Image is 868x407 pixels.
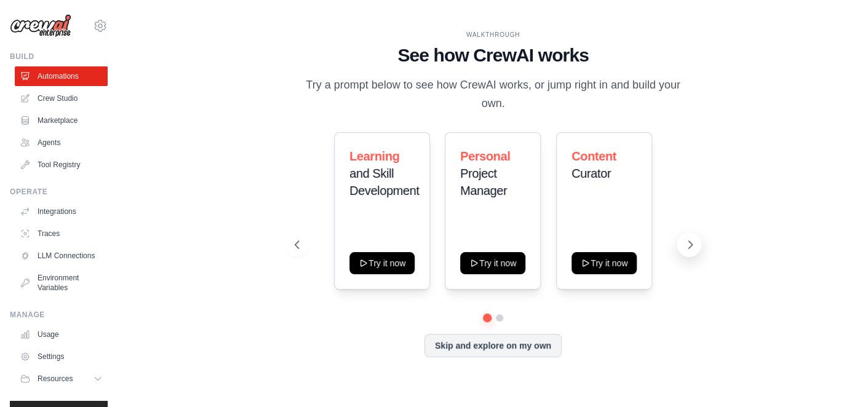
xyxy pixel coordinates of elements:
span: and Skill Development [349,167,419,197]
button: Resources [15,369,108,389]
span: Content [571,149,616,163]
div: Manage [10,310,108,320]
a: LLM Connections [15,246,108,266]
a: Traces [15,224,108,243]
a: Settings [15,347,108,366]
button: Try it now [349,252,415,274]
button: Try it now [460,252,525,274]
div: Build [10,52,108,61]
span: Personal [460,149,510,163]
img: Logo [10,14,71,38]
a: Automations [15,66,108,86]
span: Project Manager [460,167,507,197]
div: WALKTHROUGH [295,30,691,39]
span: Resources [38,374,73,384]
p: Try a prompt below to see how CrewAI works, or jump right in and build your own. [295,76,691,113]
span: Curator [571,167,611,180]
h1: See how CrewAI works [295,44,691,66]
a: Agents [15,133,108,152]
a: Crew Studio [15,89,108,108]
button: Try it now [571,252,637,274]
a: Environment Variables [15,268,108,298]
div: Operate [10,187,108,197]
a: Usage [15,325,108,344]
button: Skip and explore on my own [424,334,562,357]
a: Tool Registry [15,155,108,175]
span: Learning [349,149,399,163]
a: Marketplace [15,111,108,130]
a: Integrations [15,202,108,221]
